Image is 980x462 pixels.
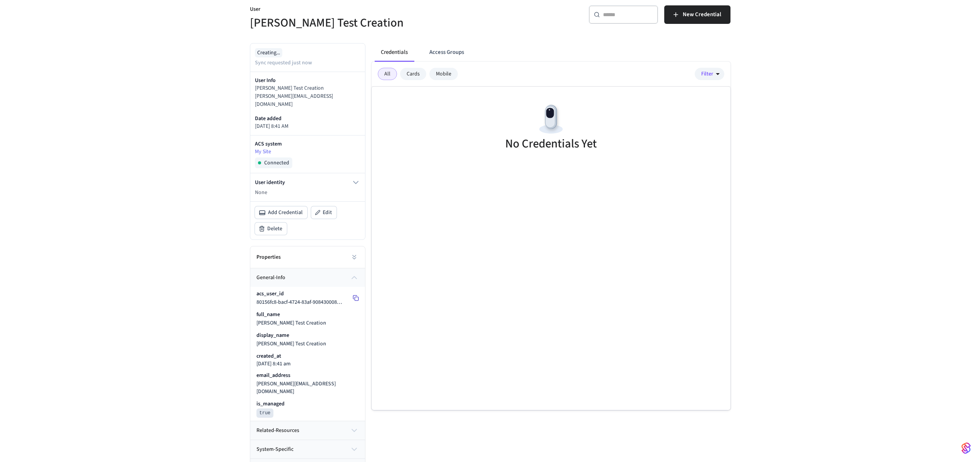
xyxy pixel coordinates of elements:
a: My Site [255,148,360,156]
span: Edit [323,209,332,216]
p: display_name [256,331,289,339]
span: related-resources [256,427,299,435]
button: system-specific [250,440,365,459]
p: Date added [255,115,360,122]
button: general-info [250,268,365,287]
span: system-specific [256,445,293,454]
span: general-info [256,274,285,282]
h5: No Credentials Yet [505,136,597,152]
span: Connected [264,159,289,167]
span: Delete [267,225,282,233]
div: Cards [400,68,426,80]
p: [DATE] 8:41 AM [255,122,360,131]
img: Devices Empty State [534,102,568,137]
button: Delete [255,223,287,235]
span: [PERSON_NAME] Test Creation [256,340,326,348]
span: 80156fc8-bacf-4724-83af-908430008e82 [256,298,345,306]
button: Credentials [375,43,414,62]
h5: [PERSON_NAME] Test Creation [250,15,486,31]
button: Edit [311,206,337,219]
button: Filter [695,68,724,80]
p: full_name [256,311,280,318]
p: User [250,5,486,15]
div: Creating... [255,48,282,57]
span: [PERSON_NAME][EMAIL_ADDRESS][DOMAIN_NAME] [256,380,336,395]
span: New Credential [683,10,721,20]
h2: Properties [256,253,281,261]
button: User identity [255,178,360,187]
p: [PERSON_NAME][EMAIL_ADDRESS][DOMAIN_NAME] [255,92,360,109]
button: related-resources [250,421,365,440]
button: Access Groups [423,43,470,62]
div: Mobile [429,68,458,80]
p: Sync requested just now [255,59,312,67]
pre: true [256,408,274,418]
p: [PERSON_NAME] Test Creation [255,84,360,92]
p: User Info [255,77,360,84]
div: All [378,68,397,80]
div: general-info [250,287,365,421]
img: SeamLogoGradient.69752ec5.svg [962,442,971,454]
button: New Credential [664,5,730,24]
span: [PERSON_NAME] Test Creation [256,319,326,327]
span: Add Credential [268,209,303,216]
p: None [255,189,360,197]
p: is_managed [256,400,285,408]
p: [DATE] 8:41 am [256,361,291,367]
p: acs_user_id [256,290,284,298]
button: Add Credential [255,206,307,219]
p: created_at [256,352,281,360]
p: ACS system [255,140,360,148]
p: email_address [256,372,290,379]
